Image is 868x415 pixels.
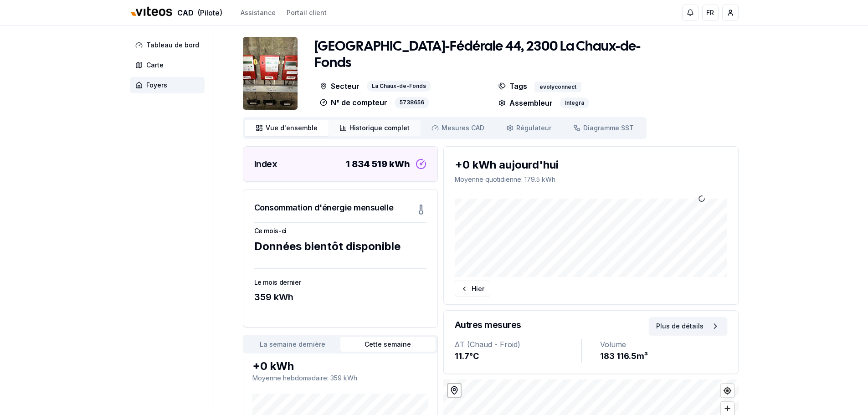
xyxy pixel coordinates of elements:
[130,77,208,93] a: Foyers
[455,339,581,350] div: ΔT (Chaud - Froid)
[498,81,527,92] p: Tags
[252,359,428,374] div: +0 kWh
[702,5,719,21] button: FR
[254,158,277,170] h3: Index
[266,123,318,133] span: Vue d'ensemble
[245,337,340,352] button: La semaine dernière
[562,120,645,136] a: Diagramme SST
[534,82,581,92] div: evolyconnect
[146,61,164,70] span: Carte
[241,8,276,17] a: Assistance
[442,123,484,133] span: Mesures CAD
[254,291,426,303] div: 359 kWh
[340,337,436,352] button: Cette semaine
[146,41,199,50] span: Tableau de bord
[245,120,329,136] a: Vue d'ensemble
[130,37,208,53] a: Tableau de bord
[498,97,553,108] p: Assembleur
[320,97,387,108] p: N° de compteur
[320,81,360,92] p: Secteur
[395,97,429,108] div: 5738656
[329,120,421,136] a: Historique complet
[455,350,581,363] div: 11.7 °C
[706,8,714,17] span: FR
[721,402,734,415] button: Zoom in
[130,1,174,23] img: Viteos - CAD Logo
[455,281,490,297] button: Hier
[516,123,551,133] span: Régulateur
[495,120,562,136] a: Régulateur
[177,7,194,18] span: CAD
[130,3,222,23] a: CAD(Pilote)
[455,318,521,331] h3: Autres mesures
[254,239,426,254] div: Données bientôt disponible
[421,120,495,136] a: Mesures CAD
[367,81,431,92] div: La Chaux-de-Fonds
[254,201,394,214] h3: Consommation d'énergie mensuelle
[346,158,410,170] div: 1 834 519 kWh
[243,37,298,110] img: unit Image
[455,175,727,184] p: Moyenne quotidienne : 179.5 kWh
[583,123,634,133] span: Diagramme SST
[287,8,327,17] a: Portail client
[254,226,426,236] h3: Ce mois-ci
[197,7,222,18] span: (Pilote)
[252,374,428,383] p: Moyenne hebdomadaire : 359 kWh
[349,123,410,133] span: Historique complet
[455,158,727,172] div: +0 kWh aujourd'hui
[314,39,667,72] h1: [GEOGRAPHIC_DATA]-Fédérale 44, 2300 La Chaux-de-Fonds
[600,339,727,350] div: Volume
[130,57,208,73] a: Carte
[146,81,167,90] span: Foyers
[721,384,734,397] button: Find my location
[560,97,589,108] div: Integra
[649,317,727,335] button: Plus de détails
[254,278,426,287] h3: Le mois dernier
[600,350,727,363] div: 183 116.5 m³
